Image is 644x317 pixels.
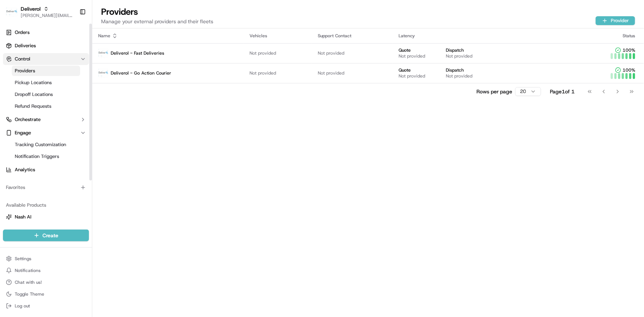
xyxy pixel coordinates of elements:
span: Providers [15,68,35,74]
span: Dispatch [446,67,464,73]
span: [DATE] [103,134,118,140]
span: API Documentation [70,165,118,172]
button: Deliverol [21,5,41,13]
div: Available Products [3,199,89,211]
a: Powered byPylon [52,183,89,189]
img: 1724597045416-56b7ee45-8013-43a0-a6f9-03cb97ddad50 [16,70,29,84]
span: • [99,134,102,140]
a: Deliveries [3,40,89,52]
div: Name [98,33,238,39]
span: • [99,114,102,120]
div: Page 1 of 1 [550,88,575,95]
img: Nash [7,7,22,22]
span: Not provided [399,73,425,79]
p: Manage your external providers and their fleets [101,18,213,25]
button: Provider [596,16,635,25]
span: Deliverol - Fast Deliveries [111,50,164,56]
div: Start new chat [33,70,121,78]
span: Orders [15,29,30,36]
span: Deliveries [15,42,36,49]
a: Nash AI [6,214,86,220]
span: [PERSON_NAME].[PERSON_NAME] [23,114,98,120]
button: Toggle Theme [3,289,89,299]
button: Engage [3,127,89,139]
a: Refund Requests [12,101,80,111]
input: Got a question? Start typing here... [19,48,133,55]
span: Notification Triggers [15,153,59,160]
span: Notifications [15,268,41,273]
button: Orchestrate [3,114,89,125]
img: profile_deliverol_nashtms.png [98,48,109,58]
span: Toggle Theme [15,291,44,297]
span: Deliverol - Go Action Courier [111,70,171,76]
div: Favorites [3,182,89,193]
span: Control [15,56,30,62]
div: Status [578,33,638,39]
a: Pickup Locations [12,77,80,88]
div: Vehicles [249,33,306,39]
a: Dropoff Locations [12,89,80,100]
span: Not provided [249,50,276,56]
span: Pickup Locations [15,79,52,86]
button: [PERSON_NAME][EMAIL_ADDRESS][PERSON_NAME][DOMAIN_NAME] [21,13,73,18]
span: Refund Requests [15,103,51,110]
button: DeliverolDeliverol[PERSON_NAME][EMAIL_ADDRESS][PERSON_NAME][DOMAIN_NAME] [3,3,76,21]
p: Welcome 👋 [7,30,134,41]
div: 📗 [7,166,13,172]
div: Latency [399,33,566,39]
button: Create [3,230,89,241]
span: Not provided [249,70,276,76]
span: Not provided [318,70,344,76]
div: We're available if you need us! [33,78,101,84]
a: Orders [3,27,89,38]
button: Nash AI [3,211,89,223]
span: Dispatch [446,47,464,53]
a: 💻API Documentation [59,162,121,175]
button: Notifications [3,265,89,276]
span: Nash AI [15,214,31,220]
div: 💻 [62,166,68,172]
span: 100 % [623,47,635,53]
span: Tracking Customization [15,141,66,148]
span: Engage [15,130,31,136]
div: Support Contact [318,33,387,39]
span: Quote [399,47,411,53]
span: 100 % [623,67,635,73]
span: Not provided [446,73,472,79]
span: [PERSON_NAME].[PERSON_NAME] [23,134,98,140]
a: Notification Triggers [12,151,80,162]
a: 📗Knowledge Base [4,162,59,175]
span: [DATE] [103,114,118,120]
h1: Providers [101,6,213,18]
span: Not provided [399,53,425,59]
span: Dropoff Locations [15,91,53,98]
img: dayle.kruger [7,107,19,119]
span: Chat with us! [15,279,42,285]
img: dayle.kruger [7,127,19,139]
span: Not provided [446,53,472,59]
button: See all [114,94,134,103]
a: Providers [12,66,80,76]
a: Analytics [3,164,89,176]
span: Not provided [318,50,344,56]
div: Past conversations [7,96,49,102]
span: Knowledge Base [15,165,56,172]
span: Log out [15,303,30,309]
span: Settings [15,256,31,262]
img: Deliverol [6,7,18,17]
button: Control [3,53,89,65]
button: Log out [3,301,89,311]
img: 1736555255976-a54dd68f-1ca7-489b-9aae-adbdc363a1c4 [7,70,21,84]
button: Start new chat [125,73,134,82]
a: Tracking Customization [12,139,80,150]
span: Quote [399,67,411,73]
span: Pylon [73,183,89,189]
span: Create [42,232,58,239]
button: Settings [3,254,89,264]
button: Chat with us! [3,277,89,287]
img: profile_deliverol_nashtms.png [98,68,109,78]
p: Rows per page [476,88,512,95]
span: Orchestrate [15,116,41,123]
